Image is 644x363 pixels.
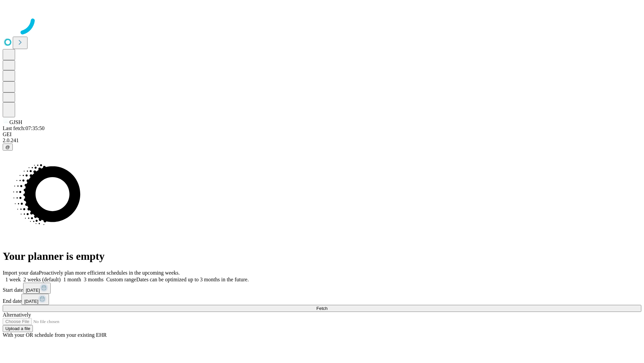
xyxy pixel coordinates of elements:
[316,306,327,311] span: Fetch
[84,277,104,282] span: 3 months
[106,277,136,282] span: Custom range
[3,144,13,151] button: @
[3,283,641,294] div: Start date
[26,288,40,293] span: [DATE]
[3,137,641,144] div: 2.0.241
[5,145,10,150] span: @
[3,325,33,332] button: Upload a file
[3,250,641,263] h1: Your planner is empty
[136,277,249,282] span: Dates can be optimized up to 3 months in the future.
[9,119,22,125] span: GJSH
[3,312,31,318] span: Alternatively
[3,305,641,312] button: Fetch
[3,125,45,131] span: Last fetch: 07:35:50
[5,277,21,282] span: 1 week
[23,277,61,282] span: 2 weeks (default)
[39,270,180,276] span: Proactively plan more efficient schedules in the upcoming weeks.
[63,277,81,282] span: 1 month
[3,294,641,305] div: End date
[3,332,107,338] span: With your OR schedule from your existing EHR
[23,283,51,294] button: [DATE]
[3,131,641,137] div: GEI
[24,299,38,304] span: [DATE]
[3,270,39,276] span: Import your data
[21,294,49,305] button: [DATE]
